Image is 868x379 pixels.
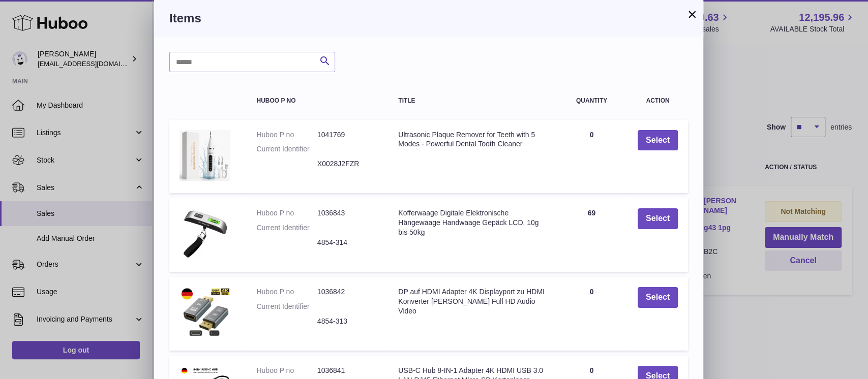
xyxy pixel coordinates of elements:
dt: Huboo P no [256,130,317,140]
div: Kofferwaage Digitale Elektronische Hängewaage Handwaage Gepäck LCD, 10g bis 50kg [398,208,546,237]
dt: Current Identifier [256,302,317,311]
img: DP auf HDMI Adapter 4K Displayport zu HDMI Konverter Stecker Full HD Audio Video [179,287,230,338]
dd: 1036842 [317,287,378,297]
dd: 4854-314 [317,238,378,247]
th: Title [388,87,556,114]
dt: Huboo P no [256,208,317,218]
button: Select [638,130,678,151]
button: Select [638,208,678,229]
td: 0 [556,120,627,194]
th: Action [627,87,688,114]
button: Select [638,287,678,308]
dt: Current Identifier [256,223,317,233]
th: Huboo P no [246,87,388,114]
button: × [686,8,698,20]
td: 69 [556,198,627,272]
dt: Huboo P no [256,287,317,297]
img: Ultrasonic Plaque Remover for Teeth with 5 Modes - Powerful Dental Tooth Cleaner [179,130,230,181]
dd: 4854-313 [317,317,378,326]
dt: Current Identifier [256,144,317,154]
h3: Items [169,10,688,26]
dd: 1036843 [317,208,378,218]
dd: X0028J2FZR [317,159,378,169]
img: Kofferwaage Digitale Elektronische Hängewaage Handwaage Gepäck LCD, 10g bis 50kg [179,208,230,259]
div: Ultrasonic Plaque Remover for Teeth with 5 Modes - Powerful Dental Tooth Cleaner [398,130,546,149]
dt: Huboo P no [256,366,317,375]
th: Quantity [556,87,627,114]
div: DP auf HDMI Adapter 4K Displayport zu HDMI Konverter [PERSON_NAME] Full HD Audio Video [398,287,546,316]
td: 0 [556,277,627,351]
dd: 1036841 [317,366,378,375]
dd: 1041769 [317,130,378,140]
